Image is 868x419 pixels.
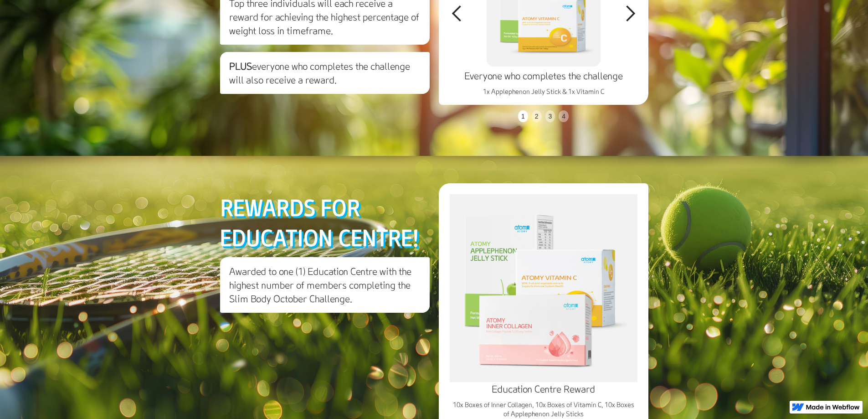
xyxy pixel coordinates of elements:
[229,60,252,72] strong: PLUS
[559,110,569,122] div: Show slide 4 of 4
[532,110,542,122] div: Show slide 2 of 4
[446,87,641,96] p: 1x Applephenon Jelly Stick & 1x Vitamin C
[806,404,860,410] img: Made in Webflow
[446,69,641,83] h3: Everyone who completes the challenge
[220,193,419,251] span: REWARds for Education Centre!
[450,382,637,396] h3: Education Centre Reward
[545,110,555,122] div: Show slide 3 of 4
[220,52,430,94] h3: everyone who completes the challenge will also receive a reward.
[518,110,528,122] div: Show slide 1 of 4
[450,400,637,419] p: 10x Boxes of Inner Collagen, 10x Boxes of Vitamin C, 10x Boxes of Applephenon Jelly Sticks
[220,257,430,313] h3: Awarded to one (1) Education Centre with the highest number of members completing the Slim Body O...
